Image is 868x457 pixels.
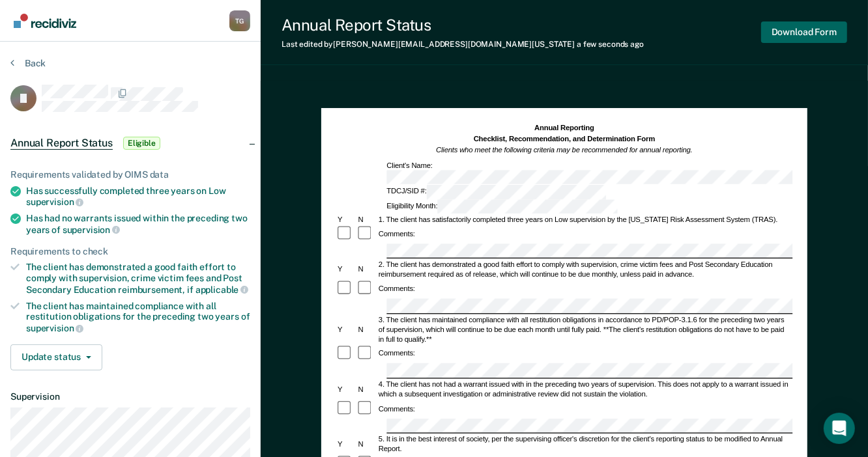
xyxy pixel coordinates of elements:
[336,324,356,334] div: Y
[123,137,160,150] span: Eligible
[14,14,76,28] img: Recidiviz
[229,10,250,31] div: T G
[10,137,113,150] span: Annual Report Status
[356,264,377,274] div: N
[356,324,377,334] div: N
[26,323,83,333] span: supervision
[63,225,120,235] span: supervision
[385,185,608,199] div: TDCJ/SID #:
[26,197,83,207] span: supervision
[577,40,644,49] span: a few seconds ago
[10,391,250,402] dt: Supervision
[336,214,356,224] div: Y
[10,57,46,69] button: Back
[336,385,356,395] div: Y
[377,349,417,359] div: Comments:
[282,40,644,49] div: Last edited by [PERSON_NAME][EMAIL_ADDRESS][DOMAIN_NAME][US_STATE]
[356,214,377,224] div: N
[534,124,594,132] strong: Annual Reporting
[377,229,417,239] div: Comments:
[377,260,793,279] div: 2. The client has demonstrated a good faith effort to comply with supervision, crime victim fees ...
[10,344,102,370] button: Update status
[356,385,377,395] div: N
[377,404,417,414] div: Comments:
[26,213,250,235] div: Has had no warrants issued within the preceding two years of
[10,246,250,257] div: Requirements to check
[26,262,250,295] div: The client has demonstrated a good faith effort to comply with supervision, crime victim fees and...
[336,264,356,274] div: Y
[26,301,250,334] div: The client has maintained compliance with all restitution obligations for the preceding two years of
[10,169,250,180] div: Requirements validated by OIMS data
[26,186,250,208] div: Has successfully completed three years on Low
[377,380,793,399] div: 4. The client has not had a warrant issued with in the preceding two years of supervision. This d...
[385,199,619,214] div: Eligibility Month:
[356,439,377,449] div: N
[377,314,793,344] div: 3. The client has maintained compliance with all restitution obligations in accordance to PD/POP-...
[761,21,847,43] button: Download Form
[282,16,644,35] div: Annual Report Status
[385,160,812,184] div: Client's Name:
[436,146,693,154] em: Clients who meet the following criteria may be recommended for annual reporting.
[474,135,655,143] strong: Checklist, Recommendation, and Determination Form
[377,284,417,294] div: Comments:
[195,284,248,295] span: applicable
[377,214,793,224] div: 1. The client has satisfactorily completed three years on Low supervision by the [US_STATE] Risk ...
[377,435,793,454] div: 5. It is in the best interest of society, per the supervising officer's discretion for the client...
[229,10,250,31] button: Profile dropdown button
[824,413,855,444] div: Open Intercom Messenger
[336,439,356,449] div: Y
